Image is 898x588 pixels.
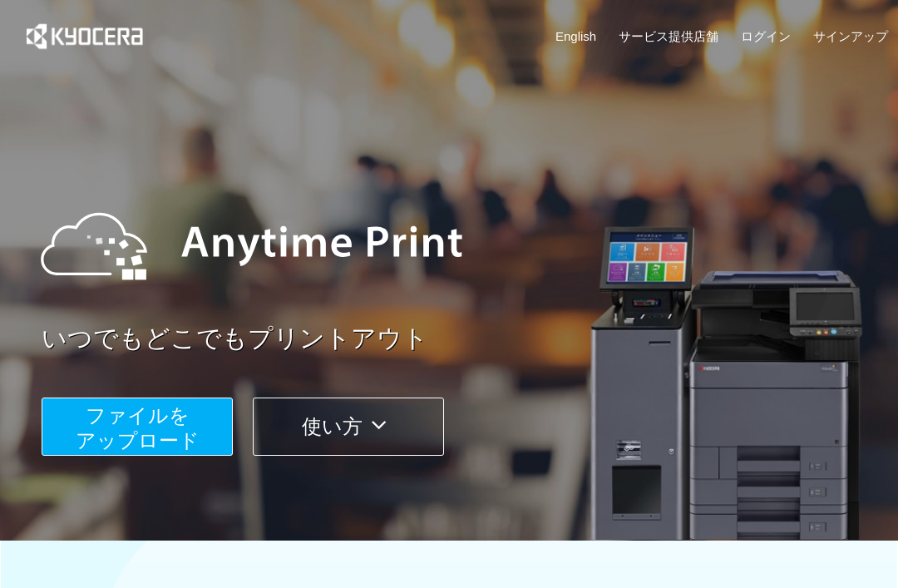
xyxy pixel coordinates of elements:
a: ログイン [741,27,791,45]
a: English [555,27,596,45]
span: ファイルを ​​アップロード [76,404,200,452]
button: 使い方 [253,398,444,456]
a: サービス提供店舗 [619,27,718,45]
a: サインアップ [813,27,888,45]
a: いつでもどこでもプリントアウト [42,321,898,357]
button: ファイルを​​アップロード [42,398,233,456]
